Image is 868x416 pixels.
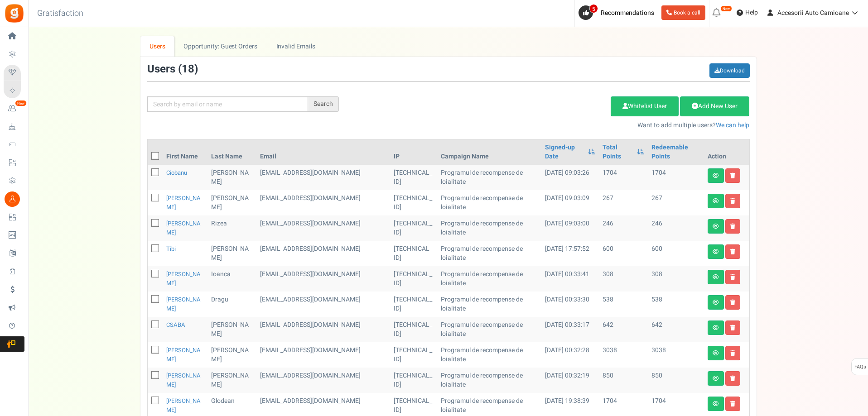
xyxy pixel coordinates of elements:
th: Campaign Name [437,139,541,165]
i: View details [713,350,719,356]
td: [PERSON_NAME] [207,342,256,368]
i: View details [713,249,719,254]
i: View details [713,198,719,204]
td: Programul de recompense de loialitate [437,317,541,342]
em: New [15,100,27,106]
td: 850 [648,368,704,393]
a: [PERSON_NAME] [166,194,201,211]
td: 1704 [648,165,704,190]
td: 267 [648,190,704,215]
img: Gratisfaction [4,3,24,24]
td: 642 [599,317,648,342]
a: Signed-up Date [545,143,583,161]
i: Delete user [730,173,735,178]
td: [PERSON_NAME] [207,190,256,215]
td: 600 [648,241,704,266]
i: View details [713,376,719,381]
a: [PERSON_NAME] [166,371,201,389]
h3: Gratisfaction [27,5,93,23]
td: Programul de recompense de loialitate [437,241,541,266]
a: Total Points [603,143,632,161]
td: [DATE] 00:33:41 [541,266,599,292]
em: New [720,5,732,12]
td: [DATE] 00:33:17 [541,317,599,342]
i: Delete user [730,224,735,229]
td: [TECHNICAL_ID] [390,368,437,393]
td: [TECHNICAL_ID] [390,342,437,368]
td: 3038 [648,342,704,368]
h3: Users ( ) [147,63,198,75]
td: 267 [599,190,648,215]
th: Action [704,139,749,165]
a: [PERSON_NAME] [166,295,201,313]
span: Help [743,8,758,17]
td: [EMAIL_ADDRESS][DOMAIN_NAME] [256,190,390,215]
a: Invalid Emails [267,36,324,57]
th: Last Name [207,139,256,165]
i: View details [713,173,719,178]
td: 538 [599,292,648,317]
td: [TECHNICAL_ID] [390,292,437,317]
a: Redeemable Points [651,143,700,161]
td: [TECHNICAL_ID] [390,317,437,342]
a: CSABA [166,320,185,329]
td: Dragu [207,292,256,317]
i: Delete user [730,249,735,254]
td: [DATE] 00:32:19 [541,368,599,393]
td: [EMAIL_ADDRESS][DOMAIN_NAME] [256,241,390,266]
i: Delete user [730,401,735,406]
td: [EMAIL_ADDRESS][DOMAIN_NAME] [256,215,390,241]
a: Help [733,5,762,20]
span: Recommendations [601,8,654,18]
a: [PERSON_NAME] [166,270,201,287]
i: View details [713,300,719,305]
td: Programul de recompense de loialitate [437,215,541,241]
a: New [4,101,24,116]
td: 1704 [599,165,648,190]
td: [TECHNICAL_ID] [390,165,437,190]
i: Delete user [730,274,735,280]
a: [PERSON_NAME] [166,346,201,363]
td: 308 [648,266,704,292]
td: [EMAIL_ADDRESS][DOMAIN_NAME] [256,368,390,393]
td: [EMAIL_ADDRESS][DOMAIN_NAME] [256,165,390,190]
td: [DATE] 09:03:09 [541,190,599,215]
i: View details [713,274,719,280]
td: 600 [599,241,648,266]
th: Email [256,139,390,165]
i: Delete user [730,325,735,330]
span: 5 [589,4,598,13]
td: 246 [599,215,648,241]
td: [TECHNICAL_ID] [390,266,437,292]
a: ciobanu [166,168,187,177]
td: 642 [648,317,704,342]
a: Download [709,63,750,78]
td: [DATE] 17:57:52 [541,241,599,266]
i: View details [713,401,719,406]
td: 246 [648,215,704,241]
i: Delete user [730,350,735,356]
td: [DATE] 00:33:30 [541,292,599,317]
td: [EMAIL_ADDRESS][DOMAIN_NAME] [256,342,390,368]
div: Search [308,96,339,112]
td: [PERSON_NAME] [207,165,256,190]
td: 3038 [599,342,648,368]
td: [DATE] 09:03:00 [541,215,599,241]
td: [EMAIL_ADDRESS][DOMAIN_NAME] [256,266,390,292]
a: [PERSON_NAME] [166,219,201,237]
td: [TECHNICAL_ID] [390,190,437,215]
td: [DATE] 00:32:28 [541,342,599,368]
td: Ioanca [207,266,256,292]
td: 850 [599,368,648,393]
td: [PERSON_NAME] [207,368,256,393]
td: [TECHNICAL_ID] [390,241,437,266]
td: Rizea [207,215,256,241]
td: [PERSON_NAME] [207,241,256,266]
i: Delete user [730,198,735,204]
a: [PERSON_NAME] [166,397,201,414]
span: FAQs [854,359,866,376]
i: Delete user [730,376,735,381]
th: First Name [163,139,208,165]
td: [DATE] 09:03:26 [541,165,599,190]
span: 18 [182,61,194,77]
